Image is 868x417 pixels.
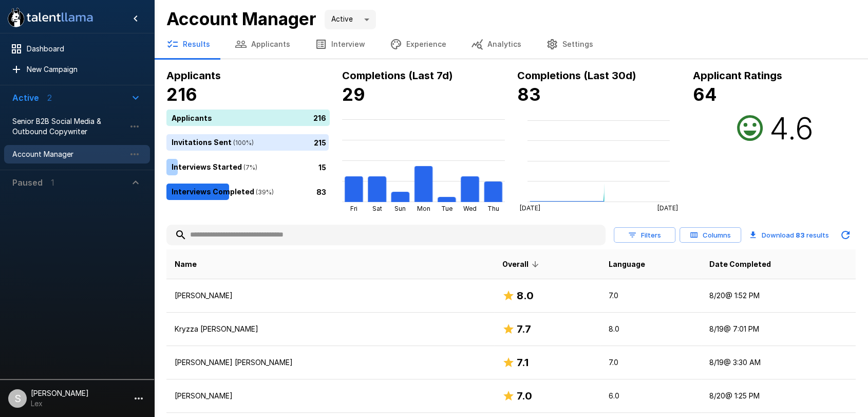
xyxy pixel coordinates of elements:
[609,391,693,401] p: 6.0
[835,225,856,245] button: Updated Today - 11:19 AM
[372,205,382,212] tspan: Sat
[534,30,606,59] button: Settings
[175,391,486,401] p: [PERSON_NAME]
[701,313,856,346] td: 8/19 @ 7:01 PM
[175,291,486,301] p: [PERSON_NAME]
[609,258,645,270] span: Language
[701,379,856,413] td: 8/20 @ 1:25 PM
[745,225,833,245] button: Download 83 results
[166,69,221,82] b: Applicants
[222,30,303,59] button: Applicants
[609,324,693,334] p: 8.0
[342,84,365,105] b: 29
[350,205,357,212] tspan: Fri
[517,388,532,404] h6: 7.0
[693,69,782,82] b: Applicant Ratings
[378,30,459,59] button: Experience
[609,357,693,368] p: 7.0
[517,321,531,337] h6: 7.7
[316,186,326,197] p: 83
[520,204,540,212] tspan: [DATE]
[517,287,534,304] h6: 8.0
[609,291,693,301] p: 7.0
[303,30,378,59] button: Interview
[313,112,326,123] p: 216
[463,205,477,212] tspan: Wed
[517,354,529,371] h6: 7.1
[487,205,499,212] tspan: Thu
[657,204,678,212] tspan: [DATE]
[166,84,197,105] b: 216
[417,205,430,212] tspan: Mon
[769,110,814,147] h2: 4.6
[517,84,541,105] b: 83
[394,205,406,212] tspan: Sun
[154,30,222,59] button: Results
[175,357,486,368] p: [PERSON_NAME] [PERSON_NAME]
[693,84,717,105] b: 64
[175,258,197,270] span: Name
[342,69,453,82] b: Completions (Last 7d)
[614,227,675,243] button: Filters
[796,231,805,239] b: 83
[709,258,771,270] span: Date Completed
[502,258,542,270] span: Overall
[166,8,316,29] b: Account Manager
[325,10,376,29] div: Active
[441,205,452,212] tspan: Tue
[175,324,486,334] p: Kryzza [PERSON_NAME]
[701,279,856,313] td: 8/20 @ 1:52 PM
[517,69,636,82] b: Completions (Last 30d)
[701,346,856,379] td: 8/19 @ 3:30 AM
[459,30,534,59] button: Analytics
[680,227,741,243] button: Columns
[318,161,326,172] p: 15
[314,137,326,148] p: 215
